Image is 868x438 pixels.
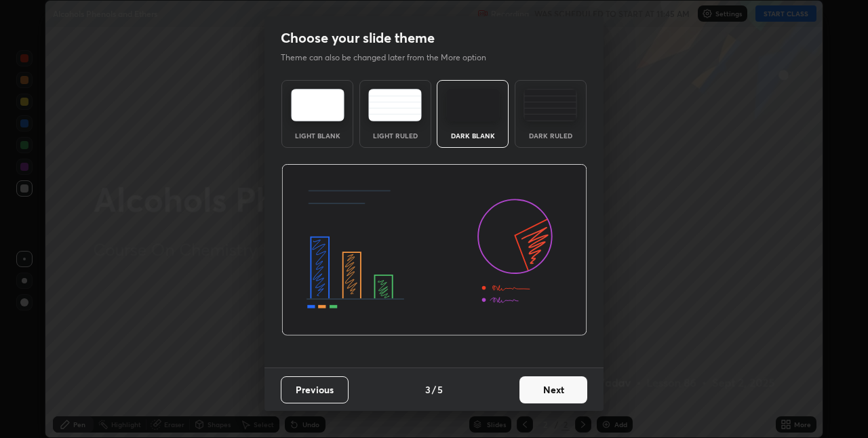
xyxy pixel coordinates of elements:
h4: 5 [437,382,443,397]
div: Dark Ruled [524,132,578,139]
button: Next [519,376,587,403]
div: Light Ruled [368,132,422,139]
p: Theme can also be changed later from the More option [281,52,500,64]
h4: 3 [425,382,431,397]
img: darkThemeBanner.d06ce4a2.svg [281,164,587,336]
img: lightRuledTheme.5fabf969.svg [368,89,422,121]
div: Dark Blank [446,132,500,139]
img: darkRuledTheme.de295e13.svg [524,89,577,121]
h4: / [432,382,436,397]
button: Previous [281,376,349,403]
h2: Choose your slide theme [281,29,435,47]
div: Light Blank [290,132,344,139]
img: lightTheme.e5ed3b09.svg [291,89,344,121]
img: darkTheme.f0cc69e5.svg [446,89,500,121]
